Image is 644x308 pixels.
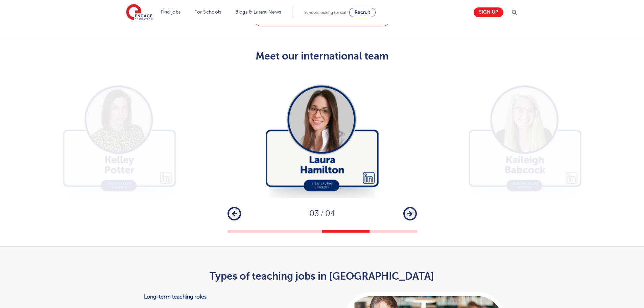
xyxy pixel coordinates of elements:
[349,8,376,17] a: Recruit
[474,7,503,17] a: Sign up
[355,10,370,15] span: Recruit
[319,209,325,218] span: /
[144,294,207,300] b: Long-term teaching roles
[161,9,181,15] a: Find jobs
[275,230,322,233] button: 2 of 4
[156,50,488,62] h2: Meet our international team
[369,230,417,233] button: 4 of 4
[235,9,281,15] a: Blogs & Latest News
[325,209,335,218] span: 04
[228,230,275,233] button: 1 of 4
[322,230,369,233] button: 3 of 4
[309,209,319,218] span: 03
[126,4,152,21] img: Engage Education
[304,10,348,15] span: Schools looking for staff
[194,9,221,15] a: For Schools
[210,270,434,282] b: Types of teaching jobs in [GEOGRAPHIC_DATA]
